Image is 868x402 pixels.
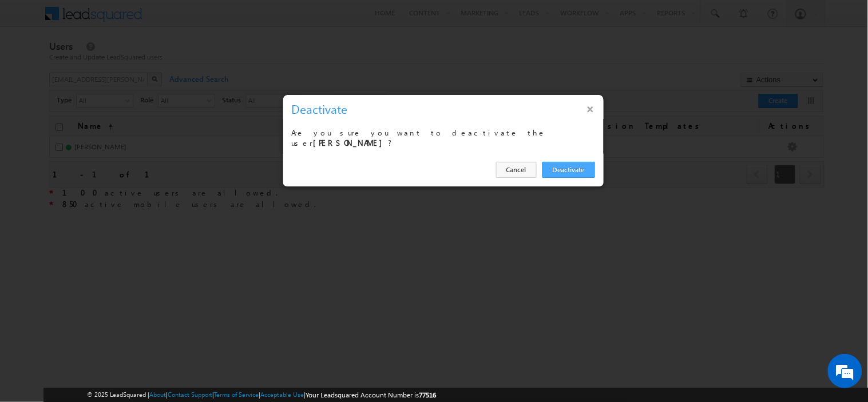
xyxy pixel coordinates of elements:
[168,391,213,398] a: Contact Support
[149,391,166,398] a: About
[314,138,389,148] b: [PERSON_NAME]
[542,162,595,178] button: Deactivate
[168,315,208,331] em: Submit
[60,60,192,75] div: Leave a message
[87,389,437,400] span: © 2025 LeadSquared | | | | |
[292,99,600,119] h3: Deactivate
[215,391,259,398] a: Terms of Service
[19,60,48,75] img: d_60004797649_company_0_60004797649
[261,391,304,398] a: Acceptable Use
[496,162,537,178] button: Cancel
[188,6,215,33] div: Minimize live chat window
[419,391,437,399] span: 77516
[15,106,209,305] textarea: Type your message and click 'Submit'
[292,128,595,148] div: Are you sure you want to deactivate the user ?
[306,391,437,399] span: Your Leadsquared Account Number is
[581,99,600,119] button: ×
